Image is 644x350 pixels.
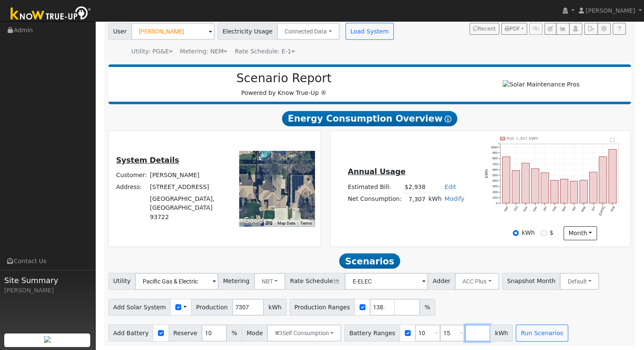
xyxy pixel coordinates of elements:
[428,273,455,290] span: Adder
[282,111,457,126] span: Energy Consumption Overview
[580,180,587,203] rect: onclick=""
[561,179,568,203] rect: onclick=""
[115,169,149,181] td: Customer:
[420,299,435,316] span: %
[115,181,149,193] td: Address:
[584,23,597,35] button: Export Interval Data
[455,273,499,290] button: ACC Plus
[4,286,91,295] div: [PERSON_NAME]
[345,273,428,290] input: Select a Rate Schedule
[113,71,456,97] div: Powered by Know True-Up ®
[403,193,427,206] td: 7,307
[470,23,499,35] button: Recent
[491,145,498,149] text: 1000
[610,206,616,212] text: Aug
[169,325,202,342] span: Reserve
[490,325,513,342] span: kWh
[492,196,498,200] text: 100
[580,206,586,213] text: May
[507,136,538,141] text: Pull 7,307 kWh
[541,173,549,203] rect: onclick=""
[560,273,599,290] button: Default
[613,23,626,35] a: Help Link
[218,273,254,290] span: Metering
[346,193,403,206] td: Net Consumption:
[492,173,498,177] text: 500
[522,206,528,212] text: Nov
[541,230,547,236] input: $
[108,299,171,316] span: Add Solar System
[513,230,519,236] input: kWh
[503,80,579,89] img: Solar Maintenance Pros
[266,220,272,226] button: Keyboard shortcuts
[227,325,242,342] span: %
[531,169,539,203] rect: onclick=""
[445,183,456,190] a: Edit
[492,151,498,155] text: 900
[285,273,345,290] span: Rate Schedule
[242,325,268,342] span: Mode
[542,206,547,212] text: Jan
[263,299,286,316] span: kWh
[522,228,535,237] label: kWh
[149,193,228,223] td: [GEOGRAPHIC_DATA], [GEOGRAPHIC_DATA] 93722
[599,157,607,203] rect: onclick=""
[403,181,427,193] td: $2,938
[589,172,597,203] rect: onclick=""
[503,206,509,212] text: Sep
[344,325,400,342] span: Battery Ranges
[348,167,405,176] u: Annual Usage
[346,181,403,193] td: Estimated Bill:
[501,23,527,35] button: PDF
[277,220,295,226] button: Map Data
[339,253,400,269] span: Scenarios
[4,275,91,286] span: Site Summary
[496,201,498,205] text: 0
[116,156,179,164] u: System Details
[218,23,277,40] span: Electricity Usage
[532,206,538,212] text: Dec
[135,273,218,290] input: Select a Utility
[241,215,269,226] a: Open this area in Google Maps (opens a new window)
[149,169,228,181] td: [PERSON_NAME]
[590,206,596,212] text: Jun
[550,228,553,237] label: $
[552,206,557,212] text: Feb
[300,221,312,225] a: Terms (opens in new tab)
[131,47,173,56] div: Utility: PG&E
[108,325,154,342] span: Add Battery
[290,299,355,316] span: Production Ranges
[597,23,611,35] button: Settings
[492,184,498,188] text: 300
[516,325,568,342] button: Run Scenarios
[492,162,498,166] text: 700
[609,149,616,203] rect: onclick=""
[485,169,489,178] text: kWh
[492,156,498,160] text: 800
[235,48,295,55] span: Alias: HE1
[345,23,394,40] button: Load System
[117,71,451,86] h2: Scenario Report
[254,273,286,290] button: NBT
[570,181,578,203] rect: onclick=""
[502,157,510,203] rect: onclick=""
[131,23,215,40] input: Select a User
[445,116,451,122] i: Show Help
[502,273,561,290] span: Snapshot Month
[512,170,520,203] rect: onclick=""
[149,181,228,193] td: [STREET_ADDRESS]
[556,23,569,35] button: Multi-Series Graph
[551,180,558,203] rect: onclick=""
[267,325,341,342] button: Self Consumption
[522,163,529,203] rect: onclick=""
[569,23,582,35] button: Login As
[277,23,340,40] button: Connected Data
[108,273,136,290] span: Utility
[6,5,95,24] img: Know True-Up
[191,299,232,316] span: Production
[241,215,269,226] img: Google
[505,26,520,32] span: PDF
[561,206,567,212] text: Mar
[586,7,635,14] span: [PERSON_NAME]
[571,206,577,212] text: Apr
